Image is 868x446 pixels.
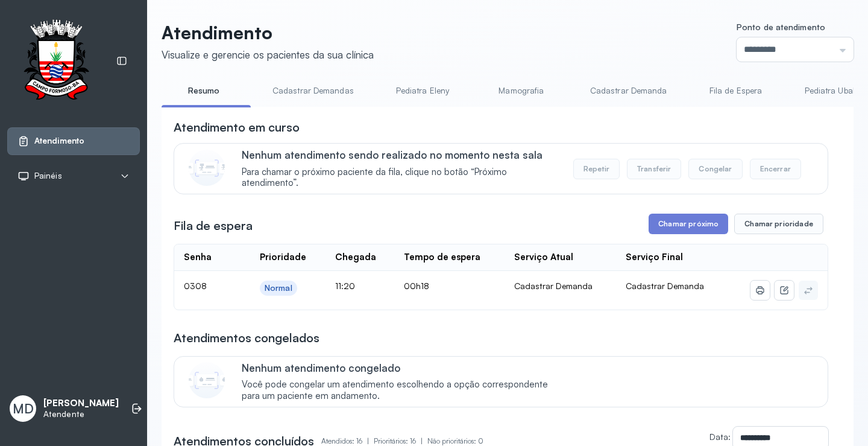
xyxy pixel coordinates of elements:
[404,281,429,291] span: 00h18
[184,252,212,263] div: Senha
[734,214,823,234] button: Chamar prioridade
[335,252,376,263] div: Chegada
[174,217,253,234] h3: Fila de espera
[479,81,564,101] a: Mamografia
[737,22,825,32] span: Ponto de atendimento
[694,81,778,101] a: Fila de Espera
[380,81,465,101] a: Pediatra Eleny
[709,432,731,442] label: Data:
[578,81,679,101] a: Cadastrar Demanda
[174,119,300,136] h3: Atendimento em curso
[627,159,682,179] button: Transferir
[242,379,561,402] span: Você pode congelar um atendimento escolhendo a opção correspondente para um paciente em andamento.
[174,330,319,346] h3: Atendimentos congelados
[17,135,130,147] a: Atendimento
[162,22,374,43] p: Atendimento
[162,48,374,61] div: Visualize e gerencie os pacientes da sua clínica
[13,19,99,103] img: Logotipo do estabelecimento
[514,252,573,263] div: Serviço Atual
[404,252,480,263] div: Tempo de espera
[688,159,742,179] button: Congelar
[367,436,369,445] span: |
[649,214,728,234] button: Chamar próximo
[189,150,225,186] img: Imagem de CalloutCard
[626,252,683,263] div: Serviço Final
[189,362,225,398] img: Imagem de CalloutCard
[242,167,561,190] span: Para chamar o próximo paciente da fila, clique no botão “Próximo atendimento”.
[260,252,306,263] div: Prioridade
[750,159,801,179] button: Encerrar
[242,148,561,161] p: Nenhum atendimento sendo realizado no momento nesta sala
[626,281,704,291] span: Cadastrar Demanda
[34,136,84,146] span: Atendimento
[335,281,355,291] span: 11:20
[260,81,366,101] a: Cadastrar Demandas
[573,159,620,179] button: Repetir
[421,436,423,445] span: |
[184,281,207,291] span: 0308
[43,398,119,409] p: [PERSON_NAME]
[242,362,561,374] p: Nenhum atendimento congelado
[162,81,246,101] a: Resumo
[514,281,607,291] div: Cadastrar Demanda
[34,171,62,181] span: Painéis
[265,283,292,293] div: Normal
[43,409,119,419] p: Atendente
